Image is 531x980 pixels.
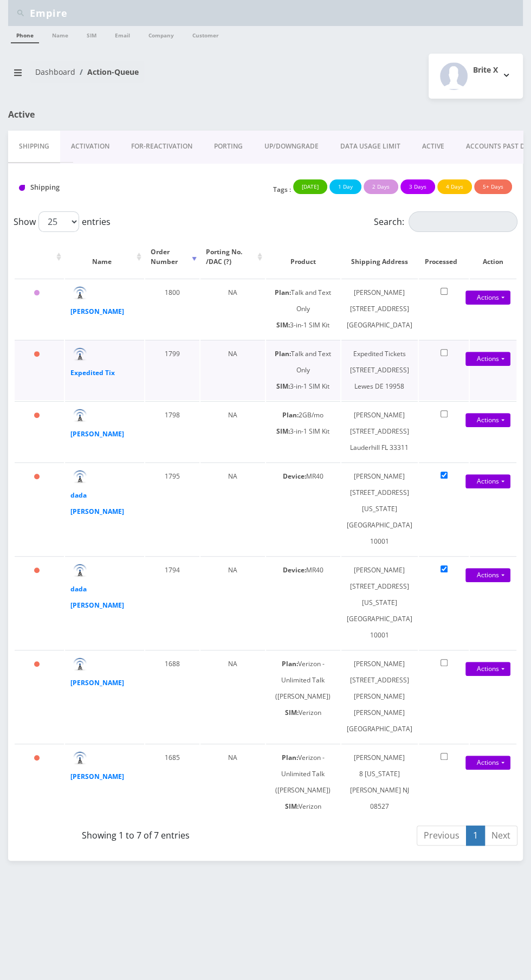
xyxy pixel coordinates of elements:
th: Name: activate to sort column ascending [65,236,144,278]
td: 1798 [145,401,199,461]
td: Talk and Text Only 3-in-1 SIM Kit [266,340,340,400]
td: [PERSON_NAME] [STREET_ADDRESS][PERSON_NAME][PERSON_NAME] [GEOGRAPHIC_DATA] [341,650,418,743]
th: Processed: activate to sort column ascending [419,236,469,278]
td: Verizon - Unlimited Talk ([PERSON_NAME]) Verizon [266,744,340,820]
button: 2 Days [364,179,398,194]
a: Actions [465,291,510,305]
td: 1794 [145,556,199,649]
a: Dashboard [35,67,75,77]
td: NA [200,744,265,820]
div: Showing 1 to 7 of 7 entries [14,824,257,842]
select: Showentries [38,211,79,232]
a: Shipping [8,131,60,163]
th: Shipping Address [341,236,418,278]
button: 4 Days [437,179,472,194]
td: 2GB/mo 3-in-1 SIM Kit [266,401,340,461]
th: Porting No. /DAC (?): activate to sort column ascending [200,236,265,278]
a: UP/DOWNGRADE [254,131,329,162]
a: Company [143,26,179,42]
nav: breadcrumb [8,61,257,92]
th: : activate to sort column ascending [15,236,64,278]
td: [PERSON_NAME] [STREET_ADDRESS] [US_STATE][GEOGRAPHIC_DATA] 10001 [341,556,418,649]
td: MR40 [266,462,340,555]
td: 1685 [145,744,199,820]
h1: Active [8,109,257,120]
td: 1795 [145,462,199,555]
th: Order Number: activate to sort column ascending [145,236,199,278]
a: Activation [60,131,120,162]
a: [PERSON_NAME] [70,678,124,687]
b: Plan: [282,753,298,762]
a: Actions [465,662,510,676]
td: Talk and Text Only 3-in-1 SIM Kit [266,279,340,339]
td: Verizon - Unlimited Talk ([PERSON_NAME]) Verizon [266,650,340,743]
th: Product [266,236,340,278]
a: [PERSON_NAME] [70,307,124,316]
a: DATA USAGE LIMIT [329,131,411,162]
a: Name [47,26,74,42]
a: Customer [187,26,224,42]
a: [PERSON_NAME] [70,429,124,439]
a: Actions [465,474,510,488]
b: Plan: [282,659,298,668]
a: PORTING [203,131,254,162]
td: [PERSON_NAME] [STREET_ADDRESS] [US_STATE][GEOGRAPHIC_DATA] 10001 [341,462,418,555]
button: 5+ Days [474,179,512,194]
td: NA [200,462,265,555]
td: [PERSON_NAME] [STREET_ADDRESS] [GEOGRAPHIC_DATA] [341,279,418,339]
b: Plan: [275,288,291,297]
b: Plan: [282,410,299,420]
b: SIM: [276,320,290,330]
b: Device: [283,565,306,575]
a: Previous [417,826,467,846]
a: Actions [465,352,510,366]
th: Action [470,236,516,278]
td: NA [200,401,265,461]
a: SIM [81,26,102,42]
td: NA [200,340,265,400]
h1: Shipping [19,183,172,191]
b: Device: [283,472,306,481]
img: Shipping [19,185,25,191]
td: NA [200,279,265,339]
b: SIM: [285,802,299,811]
td: 1688 [145,650,199,743]
input: Search Teltik [30,3,520,23]
a: Next [484,826,517,846]
a: Actions [465,568,510,582]
label: Show entries [14,211,111,232]
h2: Brite X [473,66,498,75]
p: Tags : [273,185,291,195]
b: Plan: [275,349,291,358]
td: 1800 [145,279,199,339]
button: [DATE] [293,179,327,194]
td: NA [200,650,265,743]
a: Email [109,26,135,42]
a: dada [PERSON_NAME] [70,491,124,516]
a: Actions [465,413,510,427]
a: dada [PERSON_NAME] [70,584,124,610]
td: NA [200,556,265,649]
td: MR40 [266,556,340,649]
a: Expedited Tix [70,368,115,377]
td: Expedited Tickets [STREET_ADDRESS] Lewes DE 19958 [341,340,418,400]
button: 3 Days [400,179,435,194]
td: 1799 [145,340,199,400]
button: 1 Day [329,179,361,194]
b: SIM: [285,708,299,717]
a: Phone [11,26,39,43]
input: Search: [409,211,517,232]
a: [PERSON_NAME] [70,772,124,781]
a: 1 [466,826,485,846]
li: Action-Queue [75,66,139,78]
b: SIM: [276,382,290,391]
b: SIM: [276,427,290,436]
a: Actions [465,756,510,770]
td: [PERSON_NAME] 8 [US_STATE] [PERSON_NAME] NJ 08527 [341,744,418,820]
